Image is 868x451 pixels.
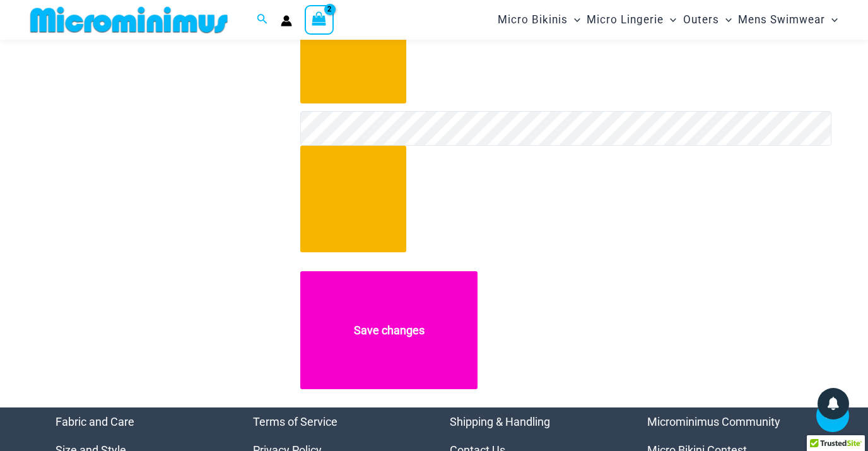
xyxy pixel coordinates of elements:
a: Mens SwimwearMenu ToggleMenu Toggle [735,4,841,36]
a: Search icon link [257,12,268,28]
button: Save changes [300,271,478,390]
span: Mens Swimwear [738,4,825,36]
span: Menu Toggle [825,4,838,36]
span: Outers [683,4,719,36]
a: Microminimus Community [647,415,780,428]
span: Micro Lingerie [587,4,664,36]
img: MM SHOP LOGO FLAT [25,6,233,34]
a: Micro LingerieMenu ToggleMenu Toggle [584,4,679,36]
span: Menu Toggle [664,4,676,36]
button: Show password [300,146,406,252]
span: Menu Toggle [568,4,580,36]
span: Menu Toggle [719,4,732,36]
span: Micro Bikinis [498,4,568,36]
a: Terms of Service [253,415,337,428]
a: Fabric and Care [56,415,134,428]
nav: Site Navigation [493,2,843,38]
a: Micro BikinisMenu ToggleMenu Toggle [495,4,584,36]
a: Account icon link [281,15,292,26]
a: OutersMenu ToggleMenu Toggle [680,4,735,36]
a: View Shopping Cart, 2 items [305,5,334,34]
a: Shipping & Handling [450,415,550,428]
